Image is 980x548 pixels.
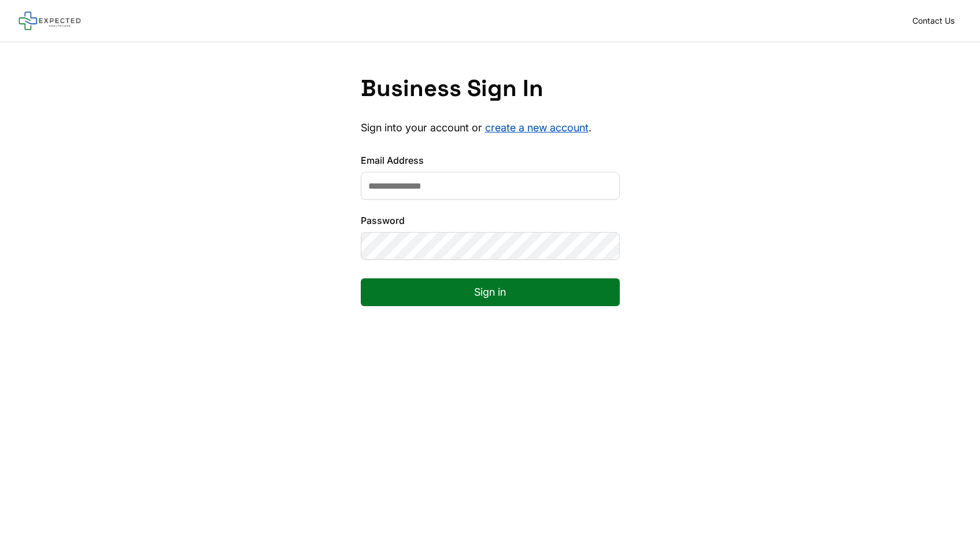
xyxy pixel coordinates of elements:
[361,75,620,102] h1: Business Sign In
[361,278,620,306] button: Sign in
[485,122,589,134] a: create a new account
[361,121,620,135] p: Sign into your account or .
[361,214,620,227] label: Password
[361,153,620,167] label: Email Address
[905,13,961,29] a: Contact Us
